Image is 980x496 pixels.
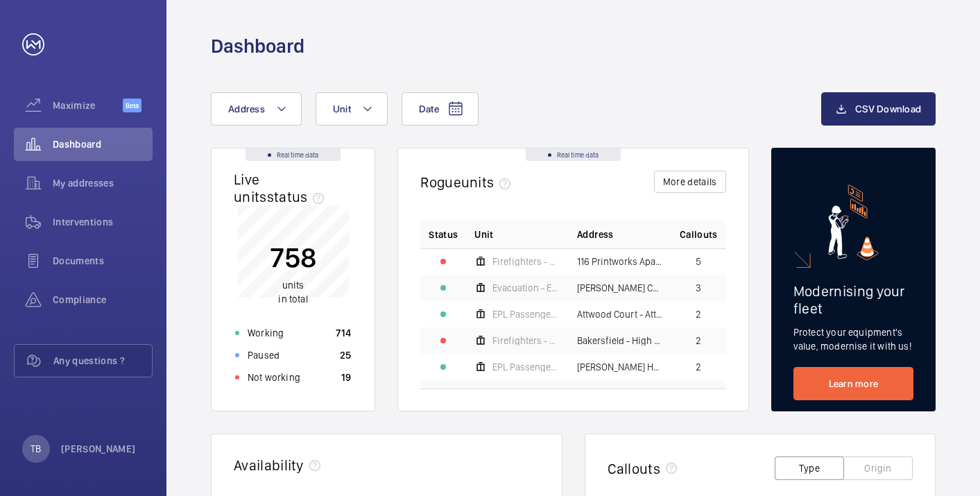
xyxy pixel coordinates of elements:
span: Evacuation - EPL Passenger Lift No 2 [492,283,560,293]
img: marketing-card.svg [828,185,879,260]
p: [PERSON_NAME] [61,442,136,456]
span: units [282,280,304,291]
button: Type [775,456,844,480]
p: Protect your equipment's value, modernise it with us! [793,325,913,353]
h2: Availability [234,456,304,474]
button: Unit [316,92,388,126]
span: Dashboard [53,137,153,151]
span: Date [419,103,439,114]
button: Origin [843,456,913,480]
span: Bakersfield - High Risk Building - [GEOGRAPHIC_DATA] [577,336,663,345]
span: [PERSON_NAME] House - High Risk Building - [PERSON_NAME][GEOGRAPHIC_DATA] [577,362,663,372]
span: Documents [53,254,153,268]
span: status [267,188,330,205]
span: CSV Download [855,103,921,114]
p: in total [270,278,317,306]
span: Interventions [53,215,153,229]
div: Real time data [246,148,341,161]
p: 19 [341,370,352,384]
p: TB [31,442,41,456]
span: 3 [696,283,701,293]
button: Date [402,92,479,126]
span: EPL Passenger Lift 1 [492,309,560,319]
span: 2 [696,362,701,372]
span: Maximize [53,99,123,112]
span: 2 [696,309,701,319]
span: Firefighters - EPL Passenger Lift No 2 [492,336,560,345]
span: Beta [123,99,141,112]
button: More details [654,171,726,193]
span: Compliance [53,293,153,307]
span: 5 [696,257,701,266]
span: Address [228,103,265,114]
h2: Modernising your fleet [793,282,913,317]
span: Unit [474,228,493,241]
p: 25 [340,348,352,362]
span: units [461,173,517,191]
span: Unit [333,103,351,114]
div: Real time data [526,148,621,161]
h2: Live units [234,171,329,205]
span: Any questions ? [53,354,152,368]
p: Working [248,326,284,340]
h1: Dashboard [211,33,304,59]
span: [PERSON_NAME] Court - High Risk Building - [PERSON_NAME][GEOGRAPHIC_DATA] [577,283,663,293]
a: Learn more [793,367,913,400]
p: Not working [248,370,300,384]
button: Address [211,92,302,126]
p: Paused [248,348,280,362]
p: Status [429,228,458,241]
span: 2 [696,336,701,345]
span: My addresses [53,176,153,190]
span: EPL Passenger Lift No 2 [492,362,560,372]
span: Attwood Court - Attwood Court [577,309,663,319]
button: CSV Download [821,92,936,126]
span: Callouts [680,228,718,241]
span: Address [577,228,613,241]
p: 714 [336,326,351,340]
p: 758 [270,240,317,275]
span: Firefighters - EPL Flats 1-65 No 1 [492,257,560,266]
h2: Rogue [420,173,516,191]
span: 116 Printworks Apartments Flats 1-65 - High Risk Building - 116 Printworks Apartments Flats 1-65 [577,257,663,266]
h2: Callouts [608,460,661,477]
